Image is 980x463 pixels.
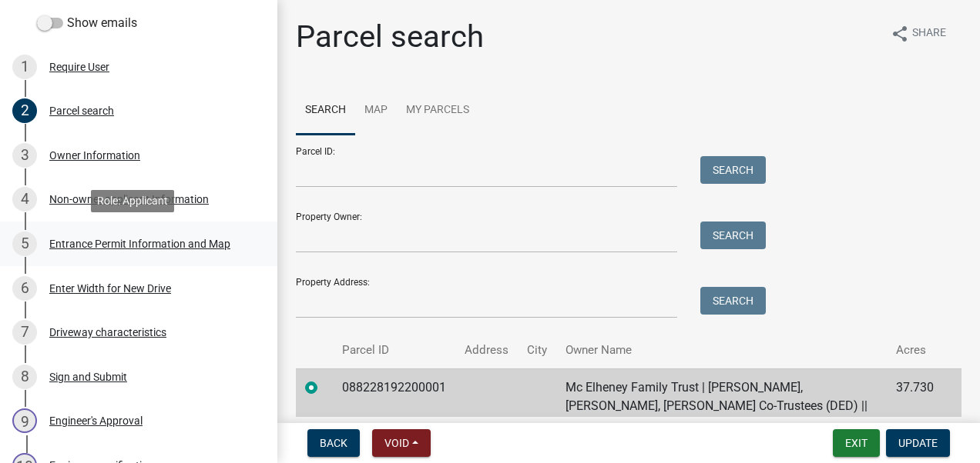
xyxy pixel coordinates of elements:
div: 9 [12,408,37,433]
div: 2 [12,98,37,123]
div: 7 [12,320,37,345]
a: Search [296,86,355,135]
span: Share [912,25,946,43]
span: Void [384,437,409,449]
h1: Parcel search [296,18,484,55]
div: Parcel search [49,105,114,116]
div: Require User [49,62,109,72]
div: Owner Information [49,150,140,161]
div: Driveway characteristics [49,327,166,338]
i: share [891,25,909,43]
div: 6 [12,276,37,301]
div: Non-owner applicant Information [49,194,209,205]
th: Owner Name [556,332,887,368]
div: Sign and Submit [49,371,127,382]
a: My Parcels [397,86,478,135]
div: 5 [12,231,37,256]
button: Back [307,429,360,457]
div: Engineer's Approval [49,415,143,426]
div: 8 [12,365,37,389]
div: Entrance Permit Information and Map [49,238,230,249]
span: Back [320,437,347,449]
div: 3 [12,143,37,168]
th: City [518,332,556,368]
div: 4 [12,187,37,212]
button: shareShare [878,18,958,48]
button: Exit [833,429,880,457]
span: Update [898,437,938,449]
a: Map [355,86,397,135]
div: 1 [12,55,37,79]
button: Search [700,287,766,315]
div: Role: Applicant [91,190,174,212]
th: Acres [887,332,943,368]
label: Show emails [37,14,137,32]
button: Search [700,156,766,184]
button: Void [372,429,431,457]
th: Parcel ID [333,332,455,368]
button: Update [886,429,950,457]
button: Search [700,222,766,249]
th: Address [455,332,518,368]
div: Enter Width for New Drive [49,283,171,294]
